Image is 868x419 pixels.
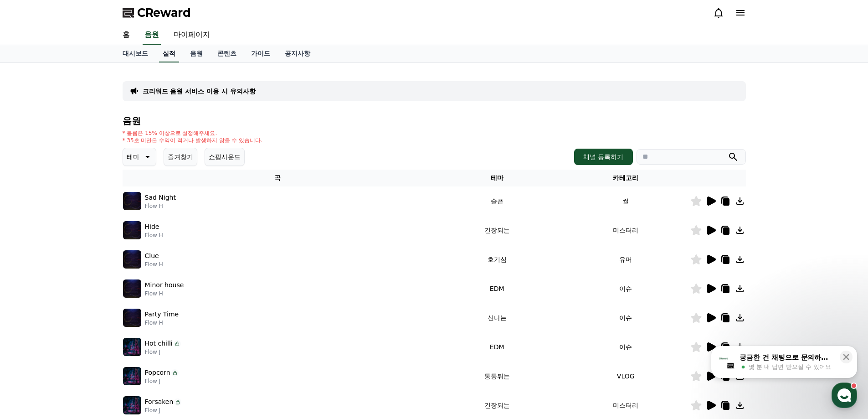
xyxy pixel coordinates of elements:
[3,289,60,312] a: 홈
[432,274,561,303] td: EDM
[127,150,139,163] p: 테마
[166,26,217,45] a: 마이페이지
[561,362,690,391] td: VLOG
[561,332,690,362] td: 이슈
[145,222,159,232] p: Hide
[205,148,245,166] button: 쇼핑사운드
[561,303,690,332] td: 이슈
[145,310,179,319] p: Party Time
[123,367,141,385] img: music
[145,232,163,239] p: Flow H
[561,245,690,274] td: 유머
[123,338,141,356] img: music
[123,192,141,210] img: music
[159,45,179,62] a: 실적
[145,251,159,261] p: Clue
[29,303,34,310] span: 홈
[145,261,163,268] p: Flow H
[118,289,175,312] a: 설정
[123,221,141,239] img: music
[123,309,141,327] img: music
[123,137,263,144] p: * 35초 미만은 수익이 적거나 발생하지 않을 수 있습니다.
[432,332,561,362] td: EDM
[60,289,118,312] a: 대화
[145,397,174,407] p: Forsaken
[432,303,561,332] td: 신나는
[115,45,155,62] a: 대시보드
[145,202,176,210] p: Flow H
[123,396,141,414] img: music
[83,303,94,310] span: 대화
[145,339,173,348] p: Hot chilli
[123,116,746,126] h4: 음원
[561,274,690,303] td: 이슈
[574,149,632,165] button: 채널 등록하기
[145,368,170,378] p: Popcorn
[145,280,184,290] p: Minor house
[115,26,137,45] a: 홈
[123,170,433,186] th: 곡
[561,186,690,216] td: 썰
[123,250,141,269] img: music
[123,279,141,298] img: music
[143,26,161,45] a: 음원
[143,87,256,96] a: 크리워드 음원 서비스 이용 시 유의사항
[432,362,561,391] td: 통통튀는
[123,129,263,137] p: * 볼륨은 15% 이상으로 설정해주세요.
[145,378,179,385] p: Flow J
[141,303,152,310] span: 설정
[137,5,191,20] span: CReward
[145,319,179,326] p: Flow H
[145,193,176,202] p: Sad Night
[145,348,181,356] p: Flow J
[210,45,244,62] a: 콘텐츠
[432,170,561,186] th: 테마
[145,407,182,414] p: Flow J
[277,45,318,62] a: 공지사항
[561,216,690,245] td: 미스터리
[145,290,184,297] p: Flow H
[123,148,156,166] button: 테마
[123,5,191,20] a: CReward
[432,245,561,274] td: 호기심
[164,148,197,166] button: 즐겨찾기
[561,170,690,186] th: 카테고리
[432,216,561,245] td: 긴장되는
[432,186,561,216] td: 슬픈
[183,45,210,62] a: 음원
[244,45,277,62] a: 가이드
